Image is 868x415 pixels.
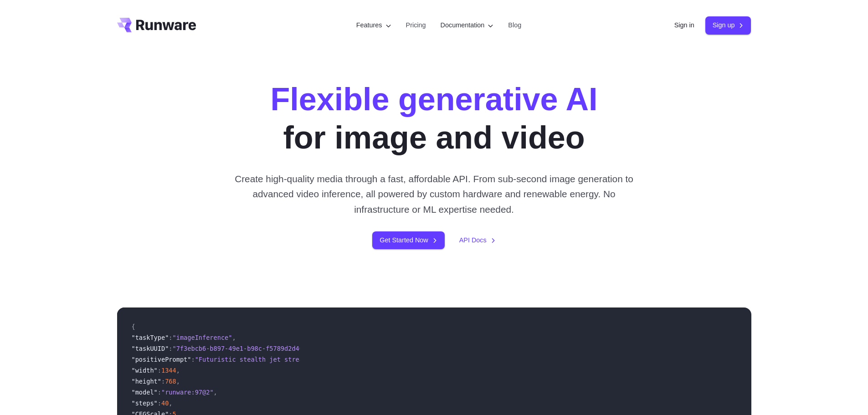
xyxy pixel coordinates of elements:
a: API Docs [459,235,496,246]
span: "taskUUID" [132,345,169,352]
span: , [214,389,217,396]
span: : [161,378,165,385]
a: Go to / [117,18,196,32]
span: "Futuristic stealth jet streaking through a neon-lit cityscape with glowing purple exhaust" [195,356,534,363]
strong: Flexible generative AI [270,82,597,117]
span: : [158,389,161,396]
a: Get Started Now [372,231,444,249]
h1: for image and video [270,80,597,157]
span: "7f3ebcb6-b897-49e1-b98c-f5789d2d40d7" [173,345,314,352]
span: : [158,367,161,374]
span: "model" [132,389,158,396]
span: "width" [132,367,158,374]
span: "steps" [132,400,158,407]
span: "runware:97@2" [161,389,214,396]
span: "taskType" [132,334,169,341]
span: , [169,400,172,407]
p: Create high-quality media through a fast, affordable API. From sub-second image generation to adv... [231,171,637,217]
span: , [232,334,236,341]
a: Sign in [674,20,694,31]
span: 40 [161,400,169,407]
span: "positivePrompt" [132,356,191,363]
span: 1344 [161,367,176,374]
span: : [158,400,161,407]
a: Blog [508,20,521,31]
span: , [176,378,180,385]
span: , [176,367,180,374]
span: { [132,323,135,330]
label: Features [356,20,391,31]
span: "height" [132,378,161,385]
span: : [169,345,172,352]
span: : [191,356,195,363]
label: Documentation [441,20,494,31]
span: 768 [165,378,176,385]
a: Sign up [705,16,751,34]
span: : [169,334,172,341]
a: Pricing [406,20,426,31]
span: "imageInference" [173,334,232,341]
